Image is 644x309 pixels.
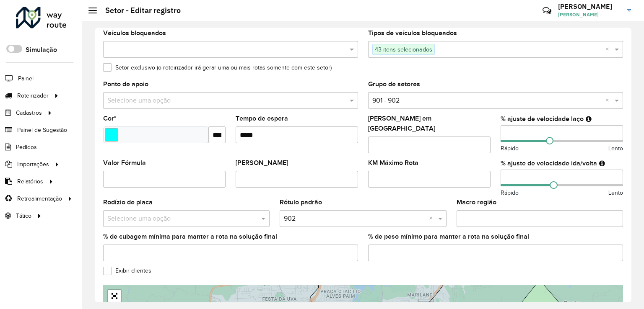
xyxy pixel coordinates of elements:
label: % de cubagem mínima para manter a rota na solução final [103,232,277,242]
h2: Setor - Editar registro [97,6,181,15]
a: Abrir mapa em tela cheia [108,290,121,302]
span: Importações [17,160,49,169]
label: Tipos de veículos bloqueados [368,28,457,38]
span: 43 itens selecionados [373,44,434,54]
span: Retroalimentação [17,194,62,203]
h3: [PERSON_NAME] [558,3,621,10]
label: Exibir clientes [103,266,151,275]
label: Rodízio de placa [103,197,153,207]
span: Cadastros [16,108,42,117]
em: Ajuste de velocidade do veículo entre a saída do depósito até o primeiro cliente e a saída do últ... [599,160,605,167]
span: Clear all [429,214,436,224]
input: Select a color [105,128,118,142]
label: KM Máximo Rota [368,158,418,168]
span: [PERSON_NAME] [558,11,621,18]
label: % ajuste de velocidade ida/volta [501,158,597,168]
label: Cor [103,113,117,124]
label: Simulação [26,45,57,55]
span: Rápido [501,144,519,153]
label: Valor Fórmula [103,158,146,168]
label: Setor exclusivo (o roteirizador irá gerar uma ou mais rotas somente com este setor) [103,63,332,72]
span: Relatórios [17,177,43,186]
span: Clear all [605,95,613,106]
label: Tempo de espera [236,113,288,124]
label: Macro região [457,197,496,207]
a: Contato Rápido [538,2,556,20]
label: Ponto de apoio [103,79,148,89]
span: Pedidos [16,143,37,152]
label: % ajuste de velocidade laço [501,114,584,124]
label: % de peso mínimo para manter a rota na solução final [368,232,529,242]
span: Rápido [501,188,519,197]
span: Painel [18,74,34,83]
span: Clear all [605,44,613,54]
label: Rótulo padrão [280,197,322,207]
em: Ajuste de velocidade do veículo entre clientes [586,116,592,122]
label: Grupo de setores [368,79,420,89]
label: Veículos bloqueados [103,28,166,38]
span: Lento [608,188,623,197]
span: Painel de Sugestão [17,126,67,134]
span: Tático [16,211,31,220]
label: [PERSON_NAME] em [GEOGRAPHIC_DATA] [368,113,491,134]
span: Lento [608,144,623,153]
label: [PERSON_NAME] [236,158,288,168]
span: Roteirizador [17,91,49,100]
